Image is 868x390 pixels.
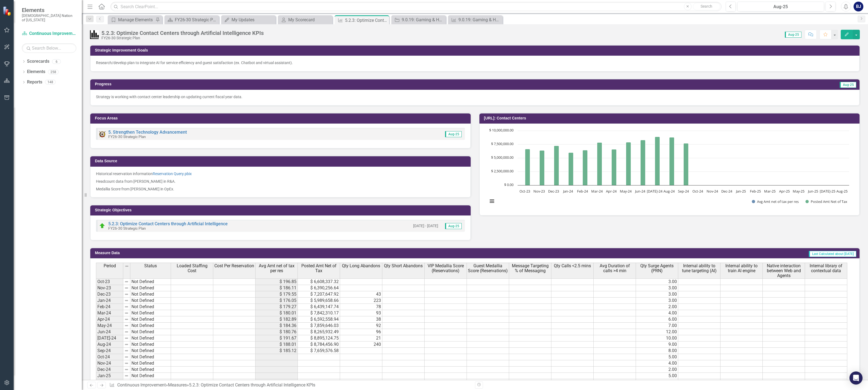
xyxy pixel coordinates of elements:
[96,329,123,335] td: Jun-24
[722,263,761,273] span: Internal ability to train AI engine
[96,310,123,316] td: Mar-24
[124,305,129,309] img: 8DAGhfEEPCf229AAAAAElFTkSuQmCC
[554,146,559,185] path: Dec-23, 7,207,647.92. Posted Amt Net of Tax.
[340,304,382,310] td: 78
[737,2,824,11] button: Aug-25
[840,82,856,88] span: Aug-25
[298,298,340,304] td: $ 5,989,658.66
[449,16,501,23] a: 9.0.19: Gaming & Hospitality Tip Process KPIs
[189,382,315,388] div: 5.2.3: Optimize Contact Centers through Artificial Intelligence KPIs
[256,298,298,304] td: $ 176.05
[563,189,573,194] text: Jan-24
[101,30,264,36] div: 5.2.3: Optimize Contact Centers through Artificial Intelligence KPIs
[636,291,678,298] td: 3.00
[108,134,146,139] small: FY26-30 Strategic Plan
[96,341,123,348] td: Aug-24
[678,185,683,185] path: Sep-24, 185.12124372. Avg Amt net of tax per res.
[256,278,298,285] td: $ 196.85
[124,286,129,290] img: 8DAGhfEEPCf229AAAAAElFTkSuQmCC
[345,17,388,24] div: 5.2.3: Optimize Contact Centers through Artificial Intelligence KPIs
[663,189,675,194] text: Aug-24
[489,128,513,133] text: $ 10,000,000.00
[124,361,129,365] img: 8DAGhfEEPCf229AAAAAElFTkSuQmCC
[3,6,12,16] img: ClearPoint Strategy
[130,341,171,348] td: Not Defined
[854,2,863,11] button: BJ
[636,379,678,385] td: 7.00
[549,185,553,185] path: Dec-23, 179.55378207. Avg Amt net of tax per res.
[764,263,804,278] span: Native interaction between Web and Agents
[647,189,662,194] text: [DATE]-24
[256,316,298,323] td: $ 182.89
[426,263,465,273] span: VIP Medallia Score (Reservations)
[820,189,835,194] text: [DATE]-25
[257,263,296,273] span: Avg Amt net of tax per res
[563,185,567,185] path: Jan-24, 176.05251484. Avg Amt net of tax per res.
[650,185,654,185] path: Jul-24, 191.66809778. Avg Amt net of tax per res.
[413,223,438,229] small: [DATE] - [DATE]
[520,185,524,185] path: Oct-23, 196.85246708. Avg Amt net of tax per res.
[636,323,678,329] td: 7.00
[491,141,513,146] text: $ 7,500,000.00
[752,199,799,204] button: Show Avg Amt net of tax per res
[539,151,544,185] path: Nov-23, 6,390,256.64. Posted Amt Net of Tax.
[340,316,382,323] td: 38
[533,189,545,194] text: Nov-23
[96,335,123,341] td: [DATE]-24
[96,278,123,285] td: Oct-23
[96,323,123,329] td: May-24
[96,354,123,360] td: Oct-24
[101,36,264,40] div: FY26-30 Strategic Plan
[636,354,678,360] td: 5.00
[96,379,123,385] td: Feb-25
[256,304,298,310] td: $ 179.27
[836,189,848,194] text: Aug-25
[683,143,688,185] path: Sep-24, 7,659,576.58. Posted Amt Net of Tax.
[793,189,804,194] text: May-25
[340,310,382,316] td: 93
[256,285,298,291] td: $ 186.11
[298,335,340,341] td: $ 8,895,124.75
[96,298,123,304] td: Jan-24
[124,280,129,284] img: 8DAGhfEEPCf229AAAAAElFTkSuQmCC
[402,16,444,23] div: 9.0.19: Gaming & Hospitality Tip Process
[340,329,382,335] td: 96
[340,341,382,348] td: 240
[606,185,611,185] path: Apr-24, 182.88786695. Avg Amt net of tax per res.
[130,323,171,329] td: Not Defined
[485,128,854,210] div: Chart. Highcharts interactive chart.
[117,382,166,388] a: Continuous Improvement
[108,221,228,226] a: 5.2.3: Optimize Contact Centers through Artificial Intelligence
[636,278,678,285] td: 3.00
[635,185,639,185] path: Jun-24, 180.75513864. Avg Amt net of tax per res.
[130,379,171,385] td: Not Defined
[393,16,444,23] a: 9.0.19: Gaming & Hospitality Tip Process
[99,223,106,229] img: On Target
[118,16,154,23] div: Manage Elements
[232,16,274,23] div: My Updates
[636,310,678,316] td: 4.00
[636,298,678,304] td: 3.00
[504,182,513,187] text: $ 0.00
[96,60,854,65] p: Research/develop plan to integrate AI for service efficiency and guest satisfaction (ex. Chatbot ...
[130,329,171,335] td: Not Defined
[298,329,340,335] td: $ 8,265,932.49
[679,263,719,273] span: Internal ability to tune targeting (AI)
[298,341,340,348] td: $ 8,784,456.90
[45,80,56,85] div: 148
[578,185,582,185] path: Feb-24, 179.27356033. Avg Amt net of tax per res.
[95,82,469,86] h3: Progress
[577,189,588,194] text: Feb-24
[96,316,123,323] td: Apr-24
[124,323,129,328] img: 8DAGhfEEPCf229AAAAAElFTkSuQmCC
[701,4,712,8] span: Search
[735,189,746,194] text: Jan-25
[669,137,674,185] path: Aug-24, 8,784,456.9. Posted Amt Net of Tax.
[124,311,129,315] img: 8DAGhfEEPCf229AAAAAElFTkSuQmCC
[298,278,340,285] td: $ 6,608,337.32
[591,189,603,194] text: Mar-24
[620,189,632,194] text: May-24
[298,316,340,323] td: $ 6,592,558.94
[739,4,822,10] div: Aug-25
